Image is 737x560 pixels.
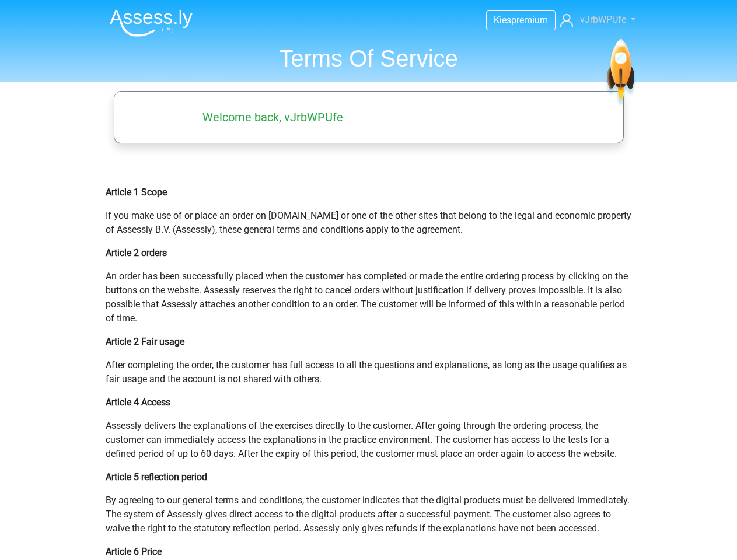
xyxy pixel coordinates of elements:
p: An order has been successfully placed when the customer has completed or made the entire ordering... [106,269,632,325]
b: Article 4 Access [106,397,170,408]
img: spaceship.7d73109d6933.svg [605,39,637,107]
span: Kies [494,15,511,26]
p: After completing the order, the customer has full access to all the questions and explanations, a... [106,358,632,386]
a: Kiespremium [487,12,555,28]
span: vJrbWPUfe [580,14,626,25]
a: vJrbWPUfe [556,13,637,27]
img: Assessly [110,9,193,37]
b: Article 2 orders [106,247,167,258]
b: Article 6 Price [106,546,162,557]
p: Assessly delivers the explanations of the exercises directly to the customer. After going through... [106,419,632,461]
p: By agreeing to our general terms and conditions, the customer indicates that the digital products... [106,494,632,535]
span: premium [511,15,548,26]
h5: Welcome back, vJrbWPUfe [128,110,418,124]
b: Article 5 reflection period [106,471,207,482]
p: If you make use of or place an order on [DOMAIN_NAME] or one of the other sites that belong to th... [106,209,632,237]
b: Article 2 Fair usage [106,336,184,347]
b: Article 1 Scope [106,187,167,198]
h1: Terms Of Service [100,44,637,72]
